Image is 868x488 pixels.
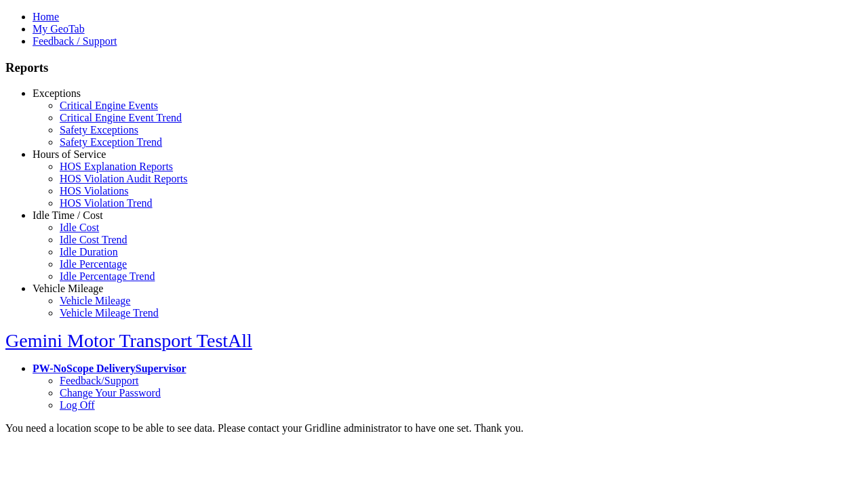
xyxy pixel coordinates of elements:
a: Idle Percentage Trend [60,270,155,282]
a: Hours of Service [33,148,106,160]
a: My GeoTab [33,23,85,35]
a: Safety Exceptions [60,124,138,136]
a: Gemini Motor Transport TestAll [5,330,252,351]
a: Critical Engine Event Trend [60,112,182,123]
a: Feedback/Support [60,375,138,386]
a: Exceptions [33,87,81,99]
a: Idle Cost [60,222,99,233]
a: HOS Violations [60,185,128,197]
a: HOS Violation Audit Reports [60,173,188,184]
a: Log Off [60,399,95,411]
a: Vehicle Mileage [60,295,130,306]
a: HOS Violation Trend [60,197,153,209]
div: You need a location scope to be able to see data. Please contact your Gridline administrator to h... [5,422,863,434]
h3: Reports [5,60,863,75]
a: Safety Exception Trend [60,136,162,148]
a: PW-NoScope DeliverySupervisor [33,363,186,374]
a: HOS Explanation Reports [60,161,173,172]
a: Idle Cost Trend [60,234,127,245]
a: Feedback / Support [33,35,117,47]
a: Idle Duration [60,246,118,258]
a: Change Your Password [60,387,161,399]
a: Idle Percentage [60,258,127,270]
a: Home [33,11,59,22]
a: Vehicle Mileage [33,283,103,294]
a: Idle Time / Cost [33,209,103,221]
a: Critical Engine Events [60,100,158,111]
a: Vehicle Mileage Trend [60,307,159,319]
